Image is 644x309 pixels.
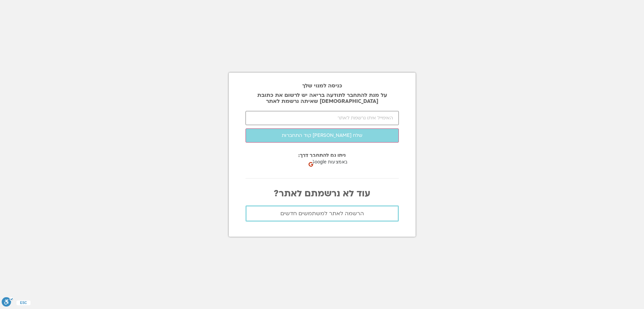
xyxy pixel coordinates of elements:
p: עוד לא נרשמתם לאתר? [246,189,399,199]
span: הרשמה לאתר למשתמשים חדשים [280,210,364,217]
p: על מנת להתחבר לתודעה בריאה יש לרשום את כתובת [DEMOGRAPHIC_DATA] שאיתה נרשמת לאתר [246,92,399,104]
span: כניסה באמצעות Google [311,158,361,165]
input: האימייל איתו נרשמת לאתר [246,111,399,125]
div: כניסה באמצעות Google [307,155,374,169]
h2: כניסה למנוי שלך [246,83,399,89]
button: שלח [PERSON_NAME] קוד התחברות [246,128,399,143]
a: הרשמה לאתר למשתמשים חדשים [246,205,399,222]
